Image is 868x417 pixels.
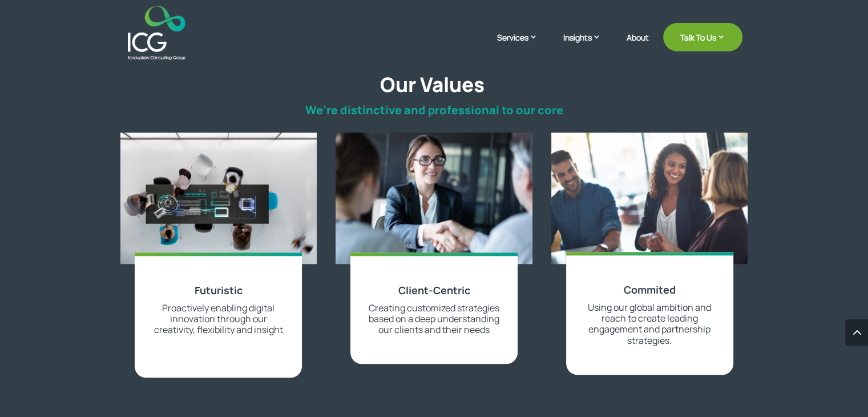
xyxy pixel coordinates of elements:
span: Using our global ambition and reach to create leading engagement and partnership strategies. [588,301,711,347]
h2: Our Values [122,73,742,102]
span: Client-Centric [398,283,470,297]
a: Services [497,31,549,60]
img: committed 1 (2) [551,133,748,264]
img: client-centric 1 [336,133,532,264]
span: Proactively enabling digital innovation through our creativity, flexibility and insight [154,302,283,336]
a: Insights [563,31,612,60]
p: We’re distinctive and professional to our core [126,103,742,117]
iframe: Chat Widget [811,362,868,417]
span: Creating customized strategies based on a deep understanding our clients and their needs​ [369,302,499,336]
img: Futuristic (1) 1 [120,133,317,264]
a: About [627,33,649,60]
a: Talk To Us [663,23,742,51]
span: Futuristic [195,283,243,297]
img: ICG [128,6,185,60]
span: Commited [624,283,676,296]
